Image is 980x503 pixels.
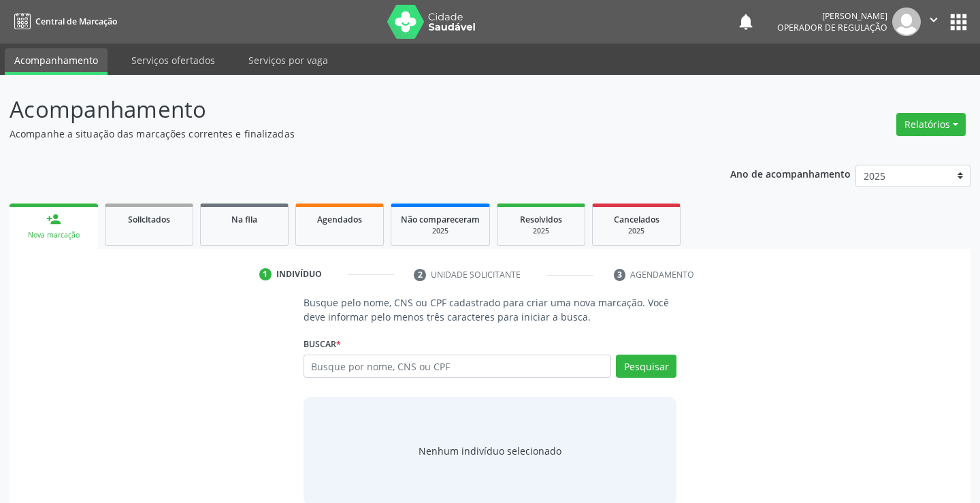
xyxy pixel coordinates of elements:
[276,268,322,280] div: Indivíduo
[947,10,970,34] button: apps
[736,12,755,31] button: notifications
[35,16,117,27] span: Central de Marcação
[231,214,257,225] span: Na fila
[19,230,88,240] div: Nova marcação
[10,10,117,33] a: Central de Marcação
[128,214,170,225] span: Solicitados
[614,214,659,225] span: Cancelados
[122,48,225,72] a: Serviços ofertados
[5,48,108,75] a: Acompanhamento
[317,214,362,225] span: Agendados
[46,212,61,227] div: person_add
[896,113,966,136] button: Relatórios
[520,214,562,225] span: Resolvidos
[239,48,338,72] a: Serviços por vaga
[401,226,480,236] div: 2025
[259,268,272,280] div: 1
[304,334,341,355] label: Buscar
[10,127,682,141] p: Acompanhe a situação das marcações correntes e finalizadas
[777,22,887,33] span: Operador de regulação
[892,7,921,36] img: img
[304,295,677,324] p: Busque pelo nome, CNS ou CPF cadastrado para criar uma nova marcação. Você deve informar pelo men...
[921,7,947,36] button: 
[926,12,941,27] i: 
[10,93,682,127] p: Acompanhamento
[304,355,612,378] input: Busque por nome, CNS ou CPF
[777,10,887,22] div: [PERSON_NAME]
[507,226,575,236] div: 2025
[730,165,851,182] p: Ano de acompanhamento
[602,226,670,236] div: 2025
[401,214,480,225] span: Não compareceram
[419,444,561,458] div: Nenhum indivíduo selecionado
[616,355,676,378] button: Pesquisar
